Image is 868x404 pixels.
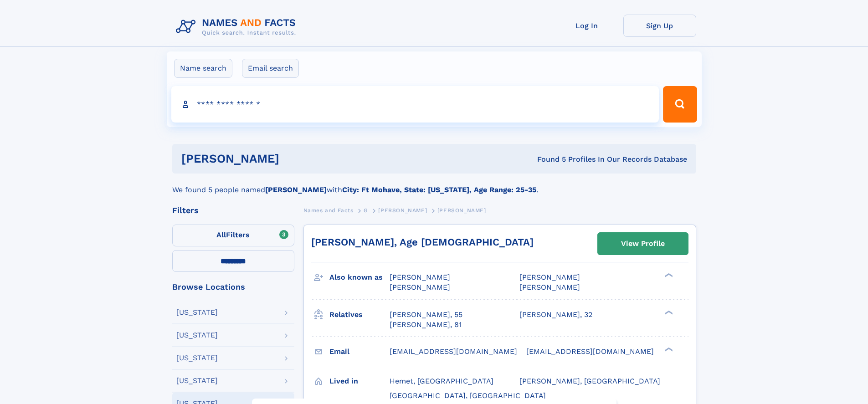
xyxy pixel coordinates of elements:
h3: Email [329,344,390,359]
a: Log In [550,15,623,37]
span: [EMAIL_ADDRESS][DOMAIN_NAME] [390,347,517,356]
a: [PERSON_NAME], 55 [390,310,462,320]
div: Found 5 Profiles In Our Records Database [408,154,687,164]
h3: Also known as [329,270,390,285]
b: [PERSON_NAME] [265,185,327,194]
span: [PERSON_NAME] [519,273,580,281]
div: We found 5 people named with . [172,174,696,195]
div: ❯ [663,272,673,278]
label: Name search [174,59,232,78]
span: [PERSON_NAME] [519,283,580,291]
a: Names and Facts [303,205,354,216]
a: View Profile [598,233,688,255]
span: [PERSON_NAME] [378,207,427,214]
h3: Lived in [329,373,390,389]
b: City: Ft Mohave, State: [US_STATE], Age Range: 25-35 [342,185,536,194]
span: All [216,230,226,239]
a: [PERSON_NAME] [378,205,427,216]
img: Logo Names and Facts [172,15,303,39]
span: [EMAIL_ADDRESS][DOMAIN_NAME] [526,347,654,356]
h1: [PERSON_NAME] [181,153,408,164]
div: [US_STATE] [176,354,218,362]
button: Search Button [663,86,697,123]
span: [PERSON_NAME], [GEOGRAPHIC_DATA] [519,377,660,385]
h3: Relatives [329,307,390,322]
div: [US_STATE] [176,377,218,384]
a: Sign Up [623,15,696,37]
div: [US_STATE] [176,309,218,316]
a: G [364,205,368,216]
input: search input [171,86,659,123]
span: [PERSON_NAME] [390,273,450,281]
label: Filters [172,225,294,246]
span: Hemet, [GEOGRAPHIC_DATA] [390,377,493,385]
div: Browse Locations [172,283,294,291]
div: ❯ [663,309,673,315]
a: [PERSON_NAME], 81 [390,320,462,330]
div: Filters [172,206,294,215]
a: [PERSON_NAME], 32 [519,310,592,320]
label: Email search [242,59,299,78]
a: [PERSON_NAME], Age [DEMOGRAPHIC_DATA] [311,236,534,248]
span: [PERSON_NAME] [390,283,450,291]
span: G [364,207,368,214]
div: ❯ [663,346,673,352]
span: [PERSON_NAME] [437,207,486,214]
span: [GEOGRAPHIC_DATA], [GEOGRAPHIC_DATA] [390,391,546,400]
div: View Profile [621,233,665,254]
div: [US_STATE] [176,332,218,339]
